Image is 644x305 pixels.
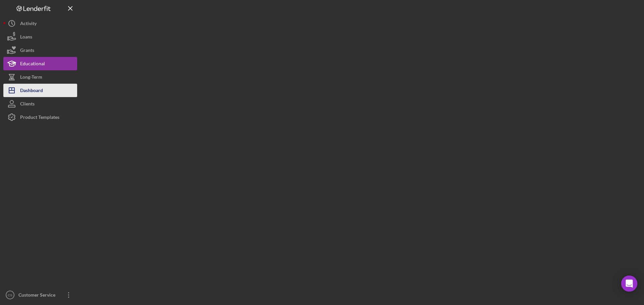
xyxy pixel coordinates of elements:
[20,70,42,85] div: Long-Term
[621,276,637,292] div: Open Intercom Messenger
[20,97,35,112] div: Clients
[20,44,34,59] div: Grants
[3,97,77,110] button: Clients
[3,17,77,30] button: Activity
[20,30,32,45] div: Loans
[3,30,77,44] button: Loans
[17,288,60,303] div: Customer Service
[20,57,45,72] div: Educational
[20,84,43,99] div: Dashboard
[3,44,77,57] button: Grants
[3,57,77,70] button: Educational
[20,17,37,32] div: Activity
[8,293,12,297] text: CS
[3,84,77,97] button: Dashboard
[3,70,77,84] button: Long-Term
[3,110,77,124] button: Product Templates
[20,110,59,126] div: Product Templates
[3,288,77,302] button: CSCustomer Service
